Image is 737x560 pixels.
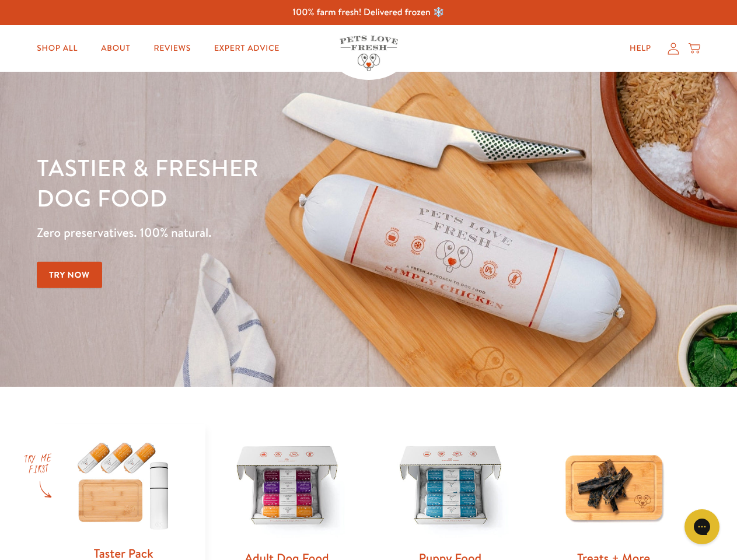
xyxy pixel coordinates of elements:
[340,36,398,71] img: Pets Love Fresh
[37,152,479,213] h1: Tastier & fresher dog food
[37,262,102,288] a: Try Now
[144,37,200,60] a: Reviews
[205,37,289,60] a: Expert Advice
[92,37,139,60] a: About
[27,37,87,60] a: Shop All
[37,222,479,243] p: Zero preservatives. 100% natural.
[679,505,725,548] iframe: Gorgias live chat messenger
[620,37,661,60] a: Help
